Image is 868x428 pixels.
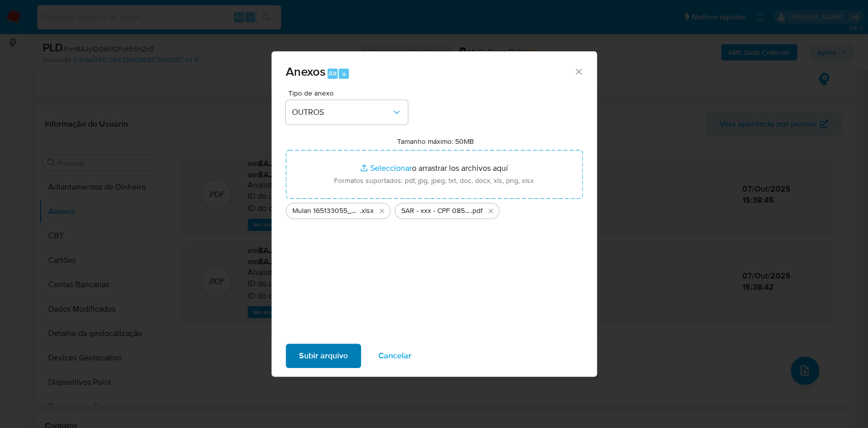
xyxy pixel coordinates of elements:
[328,69,337,78] span: Alt
[299,345,348,367] span: Subir arquivo
[288,89,410,97] span: Tipo de anexo
[342,69,346,78] span: a
[360,206,374,216] span: .xlsx
[292,107,392,117] span: OUTROS
[286,199,583,219] ul: Archivos seleccionados
[574,67,583,76] button: Cerrar
[401,206,471,216] span: SAR - xxx - CPF 08576600986 - [PERSON_NAME] [PERSON_NAME] [PERSON_NAME]
[485,205,497,217] button: Eliminar SAR - xxx - CPF 08576600986 - JOAO PEDRO ALBERTI NETO.pdf
[286,63,325,80] span: Anexos
[365,344,425,368] button: Cancelar
[471,206,483,216] span: .pdf
[286,344,361,368] button: Subir arquivo
[286,100,408,125] button: OUTROS
[397,137,474,146] label: Tamanho máximo: 50MB
[376,205,388,217] button: Eliminar Mulan 165133055_2025_10_07_14_10_39.xlsx
[378,345,411,367] span: Cancelar
[292,206,360,216] span: Mulan 165133055_2025_10_07_14_10_39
